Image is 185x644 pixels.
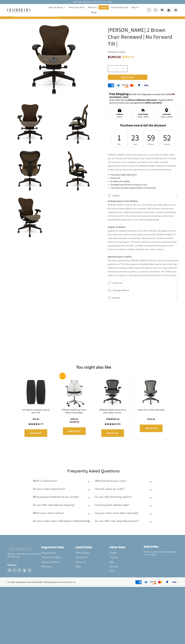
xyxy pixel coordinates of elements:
span: (7) [40,423,43,425]
span: Contact us [76,556,87,559]
div: 52 [165,132,169,143]
h1: You might also like [2,362,185,370]
a: Terms & Condition [41,555,75,560]
p: to [109,92,177,99]
summary: Are your chairs ergonomic? [33,486,91,494]
a: 4.4 rating (7 votes) [21,423,50,425]
h2: Do your chairs come with a warranty? [95,511,138,515]
a: Contact us [76,555,109,560]
b: As Responsive as Your Shadow [108,200,138,202]
text: SOLD-OUT [60,375,65,377]
a: [PERSON_NAME] Sayl Chair | White Chrome Base [62,408,87,414]
h2: Dimensions [113,281,123,285]
a: Herman Miller Sayl Chair | White Chrome Base - chairorama Herman Miller Sayl Chair | White Chrome... [60,375,89,409]
p: From [98,418,127,421]
summary: Are your chairs new or Renewed or Refurbished? [33,518,91,526]
span: Pneumatic height adjustment [110,173,137,176]
summary: What payment methods do you accept? [33,493,91,502]
h2: What payment methods do you accept? [33,495,79,498]
a: Auction [109,555,143,560]
p: Receive product news and updates in your inbox [144,550,178,556]
h2: Are your chairs new or Renewed or Refurbished? [33,519,90,522]
span: Contact [100,6,108,9]
img: Herman Miller Mirra 2 Brown Chair Renewed | No Forward Tilt | - chairorama [7,195,52,240]
a: FAQ [109,569,143,573]
span: Blog [76,565,81,568]
span: Auction [109,556,118,559]
summary: What is Chairorama? [33,477,91,486]
h2: Shipping & Returns [113,288,129,292]
span: $599.00 [70,418,78,420]
span: $1,199.00 [108,56,121,59]
div: Order Ready [137,113,149,115]
a: Shop Chair Parts [67,5,86,10]
a: Arm Pads for Steelcase Leap V2 chair- Pair [22,408,50,414]
h1: [PERSON_NAME] 2 Brown Chair Renewed | No Forward Tilt | [108,26,179,47]
span: Warranty [41,565,51,568]
summary: How do I place an order? [95,486,153,494]
summary: Do your chairs come with a warranty? [95,510,153,518]
span: $580.00 [112,418,119,420]
a: Shop by Brand [47,5,67,10]
div: Minutes [149,143,153,145]
input: Add to Cart [101,429,124,437]
div: Ordered [116,113,123,115]
a: Outlet [109,551,143,555]
strong: Free Shipping: [109,92,129,96]
a: About us [76,560,109,564]
summary: How long does delivery take? [95,502,153,510]
h4: by [108,51,179,53]
a: Herman Miller Classic Aeron Chair | Black | Size B (Renewed) - chairorama Herman Miller Classic A... [98,375,127,409]
a: About Us [86,5,98,10]
div: 59 [149,132,153,143]
span: We offer free shipping for purchase over $200 [129,93,170,96]
img: Arm Pads for Steelcase Leap V2 chair- Pair - chairorama [21,375,50,409]
button: Add to Cart [108,75,179,80]
h2: Other links [109,546,143,549]
a: Warranty [41,564,75,569]
h4: Folow us [7,563,41,567]
div: All rights reserved by Chairorama © 2025. Designed by [7,581,76,584]
b: Butterfly back or triFlex [108,255,132,258]
img: chairorama [7,547,34,552]
img: Herman Miller Mirra 2 Brown Chair Renewed | No Forward Tilt | - chairorama [14,20,93,99]
span: [PERSON_NAME] 2 moves with the person, at one with the body. When you sit, the seat and back adap... [108,153,177,171]
span: Shop Chair Parts [68,6,85,9]
span: Sale [109,561,114,564]
h2: Features [113,194,120,197]
strong: [GEOGRAPHIC_DATA] [109,96,129,99]
span: $599.00 [122,56,134,59]
span: About Us [88,6,97,9]
span: Posture Fit [110,177,120,179]
summary: What brands do you carry? [95,477,153,486]
a: Sale [109,560,143,564]
a: Reviews [109,564,143,569]
h2: Warranty [113,296,120,300]
summary: Warranty [108,294,179,301]
span: FAQ [109,570,115,573]
a: Ecommerce Builders Inc. [55,581,76,583]
h2: Purchase now & Get the discount [108,123,179,129]
span: Loop Spine provides seated freedom of movement [110,186,156,189]
a: Why Us [130,5,140,10]
input: - [108,65,114,72]
span: Reviews [109,565,118,568]
input: Add to Cart [24,429,47,437]
span: Blogs [91,11,97,14]
img: Herman Miller Mirra 2 Brown Chair Renewed | No Forward Tilt | - chairorama [7,101,52,147]
input: Add to Cart [63,427,86,435]
a: Classic Aeron Chair (Renewed) - chairorama Classic Aeron Chair (Renewed) - chairorama [137,375,166,409]
h2: Do you offer chair assembly services? [95,519,139,522]
h2: Do you offer financing options? [95,495,132,498]
summary: Do you offer international shipping? [33,502,91,510]
span: Ventilated seat and back to keep you cool [110,183,147,186]
span: (55) [117,423,121,425]
summary: Do you offer financing options? [95,493,153,502]
div: [DATE] - [DATE] [161,116,172,118]
div: [PERSON_NAME] 2 moves with you, at one with your body. When you sit, the seat and back adapt to y... [108,199,179,277]
a: Blogs [90,10,98,14]
input: Add to Cart [140,425,163,432]
a: Classic Aeron Chair (Renewed) [138,408,165,411]
a: [PERSON_NAME] Classic Aeron Chair | Black | Size B... [99,408,126,414]
h2: Do you offer international shipping? [33,503,75,506]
